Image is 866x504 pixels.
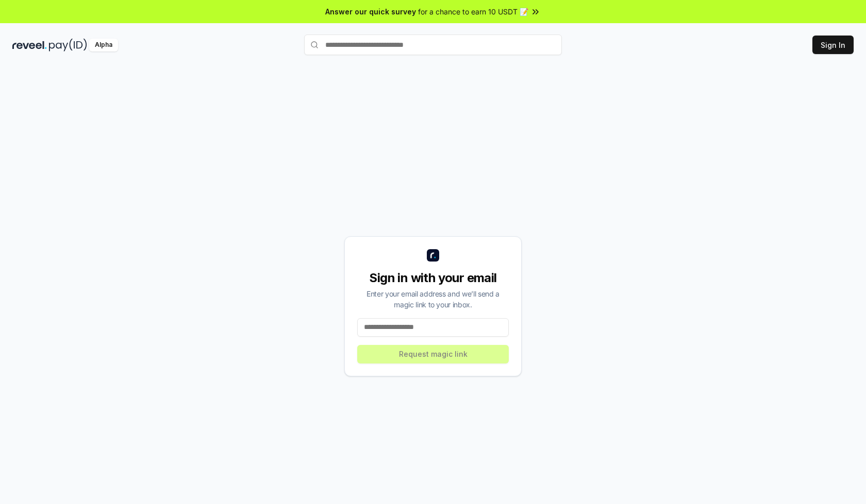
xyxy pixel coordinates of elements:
[357,270,509,286] div: Sign in with your email
[325,6,416,17] span: Answer our quick survey
[427,249,439,262] img: logo_small
[49,39,87,51] img: pay_id
[418,6,528,17] span: for a chance to earn 10 USDT 📝
[89,39,118,51] div: Alpha
[812,36,854,54] button: Sign In
[357,288,509,310] div: Enter your email address and we’ll send a magic link to your inbox.
[12,39,47,51] img: reveel_dark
